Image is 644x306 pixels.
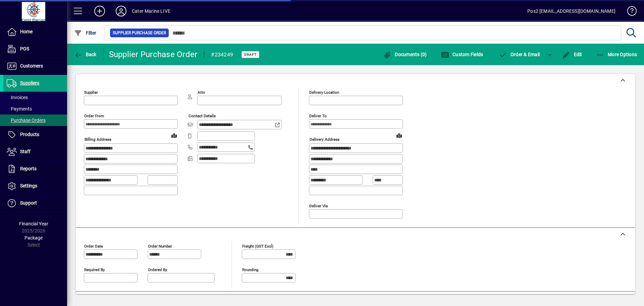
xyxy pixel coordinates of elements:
button: More Options [595,48,639,60]
span: Customers [20,63,43,69]
span: Documents (0) [383,52,427,57]
button: Back [72,48,98,60]
mat-label: Delivery Location [309,90,339,95]
mat-label: Freight (GST excl) [242,244,273,248]
a: Customers [3,58,67,75]
span: Supplier Purchase Order [113,30,166,36]
span: POS [20,46,29,51]
a: Purchase Orders [3,115,67,126]
span: Back [74,52,97,57]
span: Reports [20,166,37,171]
a: Home [3,24,67,40]
a: Products [3,126,67,143]
span: Draft [244,52,257,57]
span: Settings [20,183,37,188]
span: More Options [596,52,637,57]
mat-label: Rounding [242,267,258,272]
mat-label: Deliver To [309,114,327,118]
span: Order & Email [499,52,540,57]
mat-label: Order date [84,244,103,248]
div: Pos2 [EMAIL_ADDRESS][DOMAIN_NAME] [527,6,615,16]
a: Reports [3,161,67,177]
a: Payments [3,103,67,115]
a: View on map [394,130,405,141]
a: Settings [3,178,67,194]
span: Support [20,200,37,206]
span: Edit [562,52,582,57]
button: Filter [72,27,98,39]
a: Invoices [3,92,67,103]
app-page-header-button: Back [67,48,104,60]
div: Supplier Purchase Order [109,49,198,60]
button: Documents (0) [382,48,429,60]
span: Custom Fields [441,52,483,57]
span: Filter [74,30,97,36]
span: Products [20,132,39,137]
a: Staff [3,143,67,160]
button: Edit [560,48,584,60]
span: Financial Year [19,221,48,226]
a: POS [3,41,67,57]
mat-label: Supplier [84,90,98,95]
button: Profile [110,5,132,17]
a: View on map [169,130,179,141]
button: Add [89,5,110,17]
a: Knowledge Base [622,1,636,23]
mat-label: Deliver via [309,203,328,208]
button: Order & Email [495,48,543,60]
span: Package [24,235,43,241]
mat-label: Order number [148,244,172,248]
a: Support [3,195,67,212]
div: #234249 [211,49,233,60]
mat-label: Required by [84,267,105,272]
div: Cater Marine LIVE [132,6,170,16]
span: Home [20,29,33,34]
span: Purchase Orders [7,118,46,123]
span: Staff [20,149,31,154]
span: Payments [7,106,32,112]
span: Suppliers [20,80,39,86]
mat-label: Ordered by [148,267,167,272]
button: Custom Fields [439,48,485,60]
mat-label: Attn [198,90,205,95]
mat-label: Order from [84,114,104,118]
span: Invoices [7,95,28,100]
